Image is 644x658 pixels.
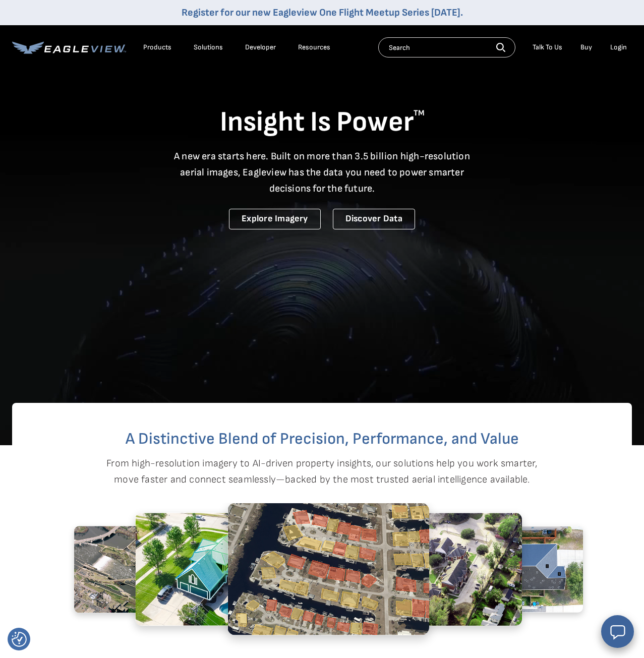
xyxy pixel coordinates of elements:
img: 5.2.png [227,503,429,635]
button: Consent Preferences [12,632,27,647]
sup: TM [414,108,425,118]
img: Revisit consent button [12,632,27,647]
h2: A Distinctive Blend of Precision, Performance, and Value [52,431,592,447]
h1: Insight Is Power [12,105,632,140]
div: Talk To Us [533,43,562,52]
img: 1.2.png [350,513,522,626]
p: From high-resolution imagery to AI-driven property insights, our solutions help you work smarter,... [106,455,538,488]
div: Login [610,43,627,52]
div: Solutions [194,43,223,52]
img: 4.2.png [135,513,307,626]
input: Search [378,37,515,57]
button: Open chat window [601,615,634,648]
a: Buy [580,43,592,52]
img: 3.2.png [74,526,205,613]
a: Explore Imagery [229,209,321,229]
a: Developer [245,43,276,52]
div: Resources [298,43,330,52]
a: Discover Data [333,209,415,229]
p: A new era starts here. Built on more than 3.5 billion high-resolution aerial images, Eagleview ha... [168,148,477,197]
div: Products [143,43,171,52]
a: Register for our new Eagleview One Flight Meetup Series [DATE]. [182,7,463,19]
